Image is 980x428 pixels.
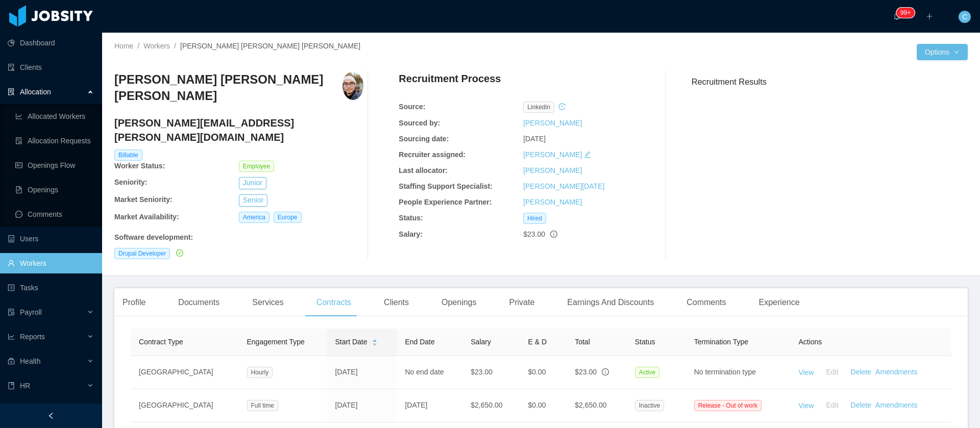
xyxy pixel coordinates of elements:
b: Market Availability: [114,213,179,221]
h4: [PERSON_NAME][EMAIL_ADDRESS][PERSON_NAME][DOMAIN_NAME] [114,116,363,144]
b: Status: [399,214,423,222]
td: [GEOGRAPHIC_DATA] [131,356,239,389]
span: HR [20,382,30,390]
span: [DATE] [523,135,546,143]
b: Sourcing date: [399,135,449,143]
div: Clients [376,288,417,317]
div: Earnings And Discounts [559,288,662,317]
b: People Experience Partner: [399,198,492,206]
span: Termination Type [694,338,748,346]
span: $23.00 [575,368,597,376]
td: [GEOGRAPHIC_DATA] [131,389,239,422]
span: Active [635,367,660,378]
span: Payroll [20,308,42,316]
span: linkedin [523,102,554,113]
h4: Recruitment Process [399,71,501,86]
div: Documents [170,288,228,317]
span: $0.00 [528,368,546,376]
span: Drupal Developer [114,248,170,259]
td: No end date [397,356,462,389]
span: America [239,212,269,223]
span: Reports [20,333,45,341]
a: icon: profileTasks [8,278,94,298]
span: Start Date [335,337,367,347]
div: Comments [678,288,734,317]
i: icon: bell [893,13,900,20]
span: $0.00 [528,401,546,409]
i: icon: book [8,382,15,389]
span: Status [635,338,655,346]
span: Actions [798,338,822,346]
a: icon: idcardOpenings Flow [15,155,94,175]
b: Market Seniority: [114,195,173,204]
div: Contracts [308,288,359,317]
a: icon: file-doneAllocation Requests [15,131,94,151]
span: [PERSON_NAME] [PERSON_NAME] [PERSON_NAME] [180,42,360,50]
a: icon: userWorkers [8,253,94,273]
h3: [PERSON_NAME] [PERSON_NAME] [PERSON_NAME] [114,71,342,105]
span: info-circle [550,231,557,238]
b: Software development : [114,233,193,241]
div: Services [244,288,291,317]
a: Delete [851,401,871,409]
a: Amendments [875,368,917,376]
a: Delete [851,368,871,376]
span: / [137,42,139,50]
a: View [798,401,814,409]
a: icon: file-textOpenings [15,180,94,200]
i: icon: history [558,103,566,110]
a: Amendments [875,401,917,409]
button: Optionsicon: down [917,44,968,60]
a: [PERSON_NAME] [523,119,582,127]
span: Billable [114,149,142,161]
b: Seniority: [114,178,148,186]
i: icon: solution [8,88,15,95]
b: Worker Status: [114,162,165,170]
span: End Date [405,338,434,346]
span: $2,650.00 [575,401,606,409]
div: Private [501,288,543,317]
span: Europe [274,212,302,223]
a: [PERSON_NAME] [523,198,582,206]
span: Engagement Type [247,338,305,346]
span: Hired [523,213,546,224]
button: Edit [814,364,846,381]
span: info-circle [602,368,609,375]
i: icon: medicine-box [8,358,15,365]
span: E & D [528,338,547,346]
span: Health [20,357,40,365]
span: Salary [471,338,491,346]
a: [PERSON_NAME] [523,150,582,159]
div: Openings [433,288,485,317]
b: Salary: [399,230,423,238]
td: [DATE] [327,356,397,389]
b: Staffing Support Specialist: [399,182,493,190]
span: $2,650.00 [471,401,502,409]
button: Edit [814,397,846,414]
button: Junior [239,177,266,189]
img: 7e71502b-ab7f-41e1-b0c4-2c235c46f5b9_6655fe3979394-400w.png [342,71,363,100]
span: / [174,42,176,50]
td: [DATE] [327,389,397,422]
i: icon: caret-down [372,342,377,345]
span: $23.00 [471,368,493,376]
span: Allocation [20,88,51,96]
a: icon: check-circle [174,249,183,257]
i: icon: edit [584,151,591,158]
sup: 198 [896,8,915,18]
a: Home [114,42,133,50]
b: Recruiter assigned: [399,150,465,159]
a: View [798,368,814,376]
a: icon: pie-chartDashboard [8,33,94,53]
i: icon: check-circle [176,249,183,257]
div: Experience [751,288,808,317]
span: Full time [247,400,278,411]
a: [PERSON_NAME][DATE] [523,182,604,190]
span: $23.00 [523,230,545,238]
div: Sort [372,338,378,345]
a: icon: messageComments [15,204,94,224]
span: Employee [239,161,274,172]
a: [PERSON_NAME] [523,166,582,174]
i: icon: caret-up [372,338,377,341]
button: Senior [239,194,267,207]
